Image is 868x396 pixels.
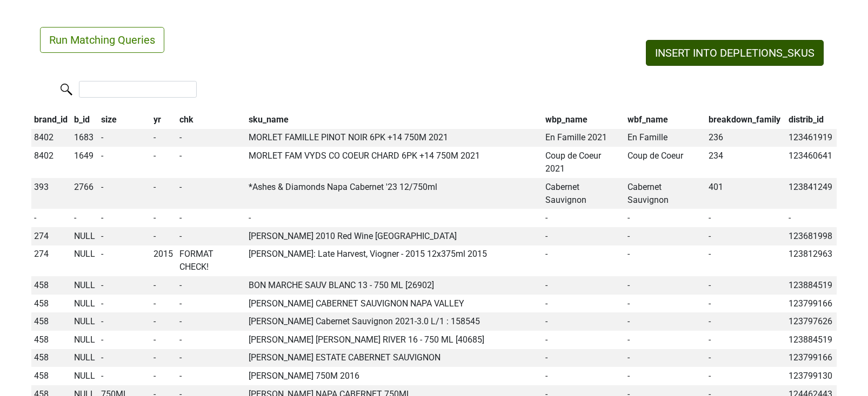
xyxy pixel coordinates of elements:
[151,276,177,295] td: -
[151,178,177,209] td: -
[706,111,786,129] th: breakdown_family: activate to sort column ascending
[177,312,246,331] td: -
[177,227,246,245] td: -
[177,209,246,227] td: -
[706,312,786,331] td: -
[625,276,706,295] td: -
[625,209,706,227] td: -
[177,295,246,313] td: -
[246,147,542,178] td: MORLET FAM VYDS CO COEUR CHARD 6PK +14 750M 2021
[706,147,786,178] td: 234
[543,129,625,147] td: En Famille 2021
[31,178,71,209] td: 393
[543,227,625,245] td: -
[543,295,625,313] td: -
[151,312,177,331] td: -
[246,367,542,385] td: [PERSON_NAME] 750M 2016
[31,245,71,277] td: 274
[71,111,98,129] th: b_id: activate to sort column ascending
[98,227,151,245] td: -
[31,312,71,331] td: 458
[151,147,177,178] td: -
[177,178,246,209] td: -
[786,312,837,331] td: 123797626
[98,209,151,227] td: -
[177,111,246,129] th: chk: activate to sort column ascending
[625,349,706,367] td: -
[31,129,71,147] td: 8402
[625,147,706,178] td: Coup de Coeur
[31,349,71,367] td: 458
[543,331,625,349] td: -
[98,245,151,277] td: -
[177,147,246,178] td: -
[177,129,246,147] td: -
[786,367,837,385] td: 123799130
[98,276,151,295] td: -
[74,151,94,161] span: 1649
[74,213,76,223] span: -
[98,349,151,367] td: -
[706,276,786,295] td: -
[786,178,837,209] td: 123841249
[646,40,824,66] button: INSERT INTO DEPLETIONS_SKUS
[98,178,151,209] td: -
[543,367,625,385] td: -
[625,245,706,277] td: -
[246,295,542,313] td: [PERSON_NAME] CABERNET SAUVIGNON NAPA VALLEY
[706,209,786,227] td: -
[31,331,71,349] td: 458
[246,276,542,295] td: BON MARCHE SAUV BLANC 13 - 750 ML [26902]
[177,276,246,295] td: -
[625,129,706,147] td: En Famille
[625,111,706,129] th: wbf_name: activate to sort column ascending
[786,245,837,277] td: 123812963
[177,367,246,385] td: -
[706,129,786,147] td: 236
[98,111,151,129] th: size: activate to sort column ascending
[786,129,837,147] td: 123461919
[543,312,625,331] td: -
[786,227,837,245] td: 123681998
[151,227,177,245] td: -
[31,147,71,178] td: 8402
[31,227,71,245] td: 274
[74,231,95,241] span: NULL
[706,178,786,209] td: 401
[31,276,71,295] td: 458
[151,349,177,367] td: -
[786,209,837,227] td: -
[706,227,786,245] td: -
[786,147,837,178] td: 123460641
[706,349,786,367] td: -
[246,245,542,277] td: [PERSON_NAME]: Late Harvest, Viogner - 2015 12x375ml 2015
[177,349,246,367] td: -
[706,245,786,277] td: -
[151,367,177,385] td: -
[246,331,542,349] td: [PERSON_NAME] [PERSON_NAME] RIVER 16 - 750 ML [40685]
[543,349,625,367] td: -
[74,316,95,326] span: NULL
[246,312,542,331] td: [PERSON_NAME] Cabernet Sauvignon 2021-3.0 L/1 : 158545
[543,111,625,129] th: wbp_name: activate to sort column ascending
[74,249,95,259] span: NULL
[706,295,786,313] td: -
[151,295,177,313] td: -
[543,209,625,227] td: -
[625,367,706,385] td: -
[625,312,706,331] td: -
[74,182,94,192] span: 2766
[74,371,95,381] span: NULL
[98,312,151,331] td: -
[177,245,246,277] td: FORMAT CHECK!
[40,27,164,53] button: Run Matching Queries
[151,331,177,349] td: -
[246,227,542,245] td: [PERSON_NAME] 2010 Red Wine [GEOGRAPHIC_DATA]
[625,295,706,313] td: -
[246,349,542,367] td: [PERSON_NAME] ESTATE CABERNET SAUVIGNON
[151,245,177,277] td: 2015
[706,331,786,349] td: -
[98,295,151,313] td: -
[625,178,706,209] td: Cabernet Sauvignon
[31,209,71,227] td: -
